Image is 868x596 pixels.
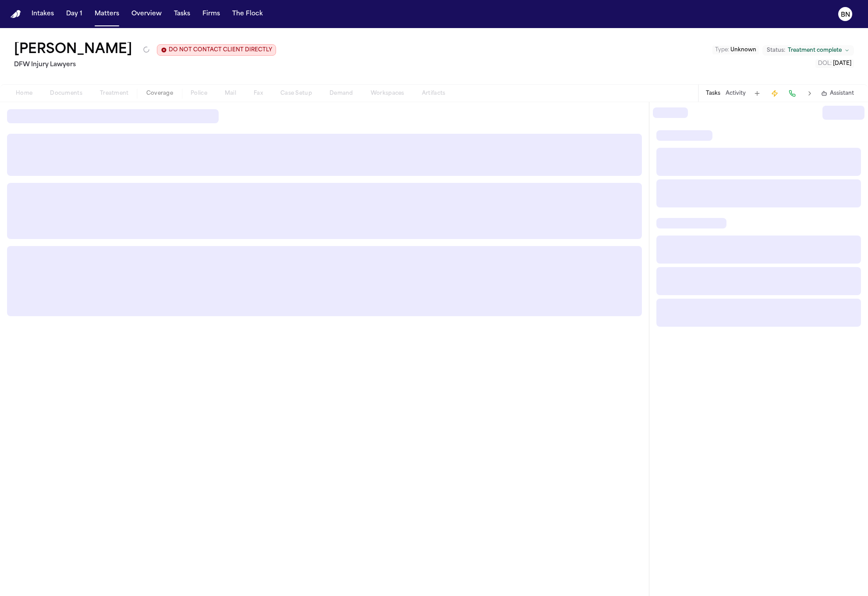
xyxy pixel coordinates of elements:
[11,10,21,18] img: Finch Logo
[767,47,785,54] span: Status:
[786,87,798,100] button: Make a Call
[769,87,781,100] button: Create Immediate Task
[170,6,194,22] button: Tasks
[14,42,132,58] h1: [PERSON_NAME]
[169,46,272,54] span: DO NOT CONTACT CLIENT DIRECTLY
[199,6,223,22] button: Firms
[788,47,842,54] span: Treatment complete
[63,6,86,22] button: Day 1
[715,47,729,53] span: Type :
[11,10,21,18] a: Home
[28,6,57,22] button: Intakes
[706,90,720,97] button: Tasks
[229,6,266,22] button: The Flock
[821,90,854,97] button: Assistant
[157,44,276,56] button: Edit client contact restriction
[833,61,851,66] span: [DATE]
[712,46,759,54] button: Edit Type: Unknown
[751,87,763,100] button: Add Task
[128,6,165,22] button: Overview
[726,90,746,97] button: Activity
[815,59,854,68] button: Edit DOL: 2025-04-26
[830,90,854,97] span: Assistant
[14,42,132,58] button: Edit matter name
[841,12,850,18] text: BN
[818,61,832,66] span: DOL :
[91,6,123,22] button: Matters
[730,47,756,53] span: Unknown
[14,60,276,70] h2: DFW Injury Lawyers
[762,45,854,56] button: Change status from Treatment complete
